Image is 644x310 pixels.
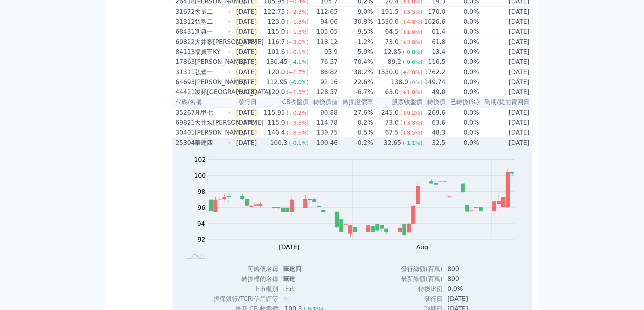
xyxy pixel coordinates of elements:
[175,68,193,77] div: 31311
[287,29,309,35] span: (+1.3%)
[309,37,338,47] td: 118.12
[423,138,446,148] td: 32.5
[175,138,193,148] div: 25304
[175,47,193,57] div: 84113
[393,284,443,294] td: 轉換比例
[480,87,533,97] td: [DATE]
[380,7,400,16] div: 191.5
[279,284,329,294] td: 上市
[279,274,329,284] td: 華建
[400,69,422,75] span: (+4.8%)
[195,138,229,148] div: 華建四
[287,110,309,116] span: (+0.2%)
[266,118,287,127] div: 115.0
[400,9,422,15] span: (+3.5%)
[423,37,446,47] td: 61.8
[175,78,193,87] div: 64693
[309,77,338,87] td: 92.16
[443,294,501,304] td: [DATE]
[423,87,446,97] td: 49.0
[446,47,480,57] td: 0.0%
[232,37,260,47] td: [DATE]
[175,37,193,47] div: 69822
[309,7,338,17] td: 112.65
[446,128,480,138] td: 0.0%
[265,57,289,67] div: 130.45
[400,130,422,136] span: (+8.5%)
[175,17,193,26] div: 31312
[480,138,533,148] td: [DATE]
[232,118,260,128] td: [DATE]
[266,27,287,36] div: 115.0
[384,27,401,36] div: 64.5
[443,264,501,274] td: 800
[443,284,501,294] td: 0.0%
[287,130,309,136] span: (+8.6%)
[446,118,480,128] td: 0.0%
[446,138,480,148] td: 0.0%
[194,172,206,179] tspan: 100
[403,59,423,65] span: (-0.6%)
[480,128,533,138] td: [DATE]
[384,128,401,137] div: 67.5
[338,107,374,118] td: 27.6%
[403,49,423,55] span: (-0.8%)
[423,128,446,138] td: 48.3
[480,47,533,57] td: [DATE]
[400,110,422,116] span: (+0.2%)
[423,67,446,78] td: 1762.2
[393,264,443,274] td: 發行總額(百萬)
[400,89,422,95] span: (+1.0%)
[269,138,289,148] div: 100.3
[287,19,309,25] span: (+1.8%)
[309,87,338,97] td: 128.57
[190,156,526,251] g: Chart
[266,88,287,97] div: 120.0
[416,244,428,251] tspan: Aug
[309,57,338,67] td: 76.57
[309,27,338,37] td: 105.05
[384,37,401,47] div: 73.0
[309,97,338,107] th: 轉換價值
[403,140,423,146] span: (-1.1%)
[480,67,533,78] td: [DATE]
[195,128,229,137] div: [PERSON_NAME]
[423,7,446,17] td: 170.0
[384,118,401,127] div: 73.0
[195,17,229,26] div: 弘塑二
[204,274,279,284] td: 轉換標的名稱
[195,57,229,67] div: [PERSON_NAME]
[194,156,206,163] tspan: 102
[309,67,338,78] td: 86.82
[480,97,533,107] th: 到期/提前賣回日
[423,97,446,107] th: 轉換價
[382,47,403,57] div: 12.85
[446,87,480,97] td: 0.0%
[279,264,329,274] td: 華建四
[386,57,403,67] div: 89.2
[175,57,193,67] div: 17863
[266,128,287,137] div: 140.4
[287,49,309,55] span: (+0.1%)
[204,294,279,304] td: 擔保銀行/TCRI信用評等
[309,107,338,118] td: 90.88
[374,97,423,107] th: 股票收盤價
[446,67,480,78] td: 0.0%
[289,59,309,65] span: (-4.1%)
[338,138,374,148] td: -0.2%
[287,69,309,75] span: (+1.7%)
[266,68,287,77] div: 120.0
[289,79,309,85] span: (-0.0%)
[338,47,374,57] td: 5.9%
[195,37,229,47] div: 大井泵[PERSON_NAME]
[232,47,260,57] td: [DATE]
[443,274,501,284] td: 800
[172,97,232,107] th: 代碼/名稱
[198,188,205,195] tspan: 98
[287,39,309,45] span: (+3.0%)
[480,7,533,17] td: [DATE]
[309,138,338,148] td: 100.46
[480,37,533,47] td: [DATE]
[423,107,446,118] td: 269.6
[400,19,422,25] span: (+4.8%)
